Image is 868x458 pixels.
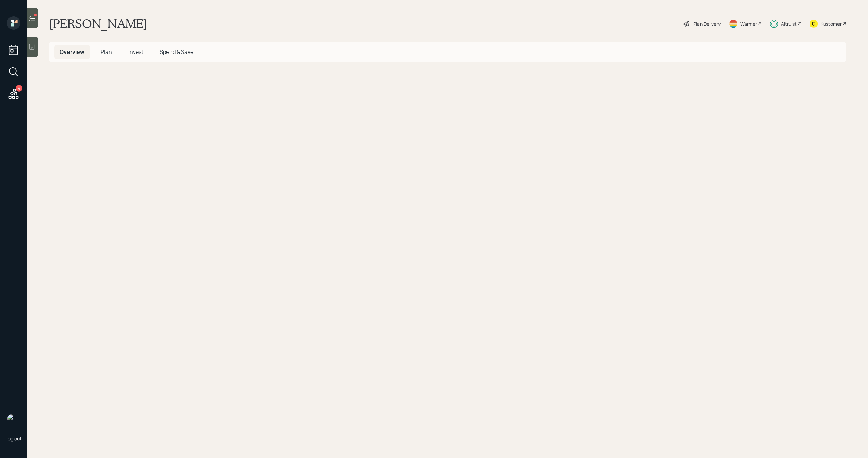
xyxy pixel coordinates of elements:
div: Kustomer [821,20,842,27]
span: Spend & Save [160,48,193,56]
div: Warmer [740,20,757,27]
div: 4 [16,85,22,92]
span: Invest [128,48,143,56]
div: Log out [5,435,22,442]
div: Plan Delivery [693,20,721,27]
img: michael-russo-headshot.png [7,414,20,427]
div: Altruist [781,20,797,27]
span: Overview [60,48,84,56]
span: Plan [101,48,112,56]
h1: [PERSON_NAME] [49,16,147,31]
